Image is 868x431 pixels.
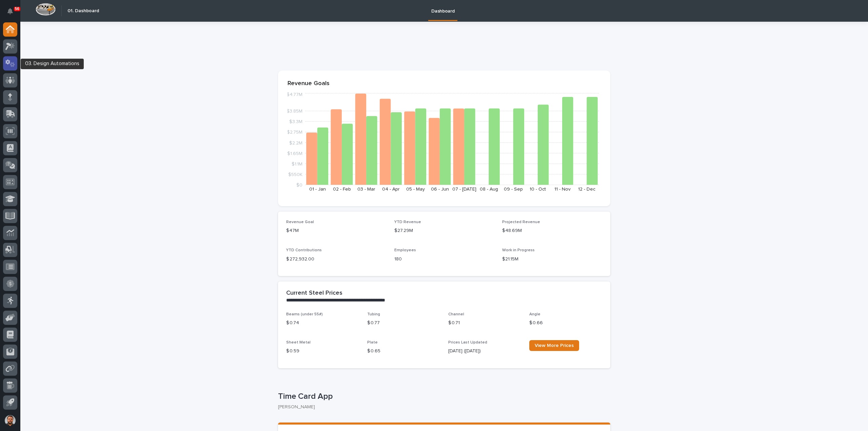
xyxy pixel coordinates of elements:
[530,187,546,192] text: 10 - Oct
[333,187,351,192] text: 02 - Feb
[502,220,540,224] span: Projected Revenue
[286,319,359,327] p: $ 0.74
[36,3,56,16] img: Workspace Logo
[292,161,302,166] tspan: $1.1M
[289,140,302,145] tspan: $2.2M
[3,413,17,428] button: users-avatar
[287,109,302,114] tspan: $3.85M
[554,187,571,192] text: 11 - Nov
[367,340,378,345] span: Plate
[529,319,602,327] p: $ 0.66
[286,220,314,224] span: Revenue Goal
[504,187,523,192] text: 09 - Sep
[448,312,464,316] span: Channel
[394,256,494,263] p: 180
[535,343,574,348] span: View More Prices
[288,172,302,177] tspan: $550K
[394,248,416,252] span: Employees
[67,8,99,14] h2: 01. Dashboard
[406,187,425,192] text: 05 - May
[452,187,476,192] text: 07 - [DATE]
[448,340,487,345] span: Prices Last Updated
[357,187,375,192] text: 03 - Mar
[431,187,449,192] text: 06 - Jun
[278,392,608,401] p: Time Card App
[287,151,302,156] tspan: $1.65M
[278,404,605,410] p: [PERSON_NAME]
[367,319,440,327] p: $ 0.77
[529,340,579,351] a: View More Prices
[286,256,386,263] p: $ 272,932.00
[382,187,400,192] text: 04 - Apr
[286,290,342,297] h2: Current Steel Prices
[367,348,440,355] p: $ 0.65
[502,227,602,234] p: $48.69M
[309,187,326,192] text: 01 - Jan
[286,348,359,355] p: $ 0.59
[578,187,595,192] text: 12 - Dec
[286,227,386,234] p: $47M
[286,248,322,252] span: YTD Contributions
[286,340,311,345] span: Sheet Metal
[289,119,302,124] tspan: $3.3M
[480,187,498,192] text: 08 - Aug
[287,92,302,97] tspan: $4.77M
[286,312,323,316] span: Beams (under 55#)
[529,312,540,316] span: Angle
[394,220,421,224] span: YTD Revenue
[8,8,17,19] div: Notifications56
[502,248,535,252] span: Work in Progress
[3,4,17,18] button: Notifications
[367,312,380,316] span: Tubing
[287,130,302,135] tspan: $2.75M
[288,80,601,87] p: Revenue Goals
[15,6,19,11] p: 56
[448,348,521,355] p: [DATE] ([DATE])
[448,319,521,327] p: $ 0.71
[394,227,494,234] p: $27.29M
[502,256,602,263] p: $21.15M
[296,183,302,188] tspan: $0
